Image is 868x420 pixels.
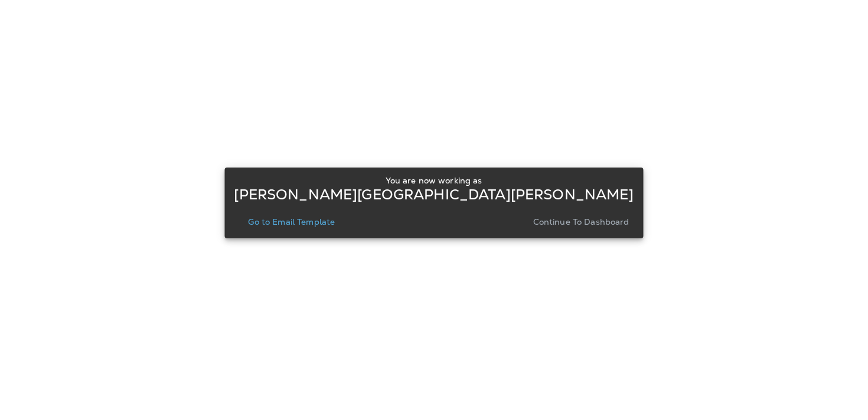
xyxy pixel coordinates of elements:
button: Go to Email Template [243,214,340,230]
p: Go to Email Template [248,217,335,227]
button: Continue to Dashboard [528,214,634,230]
p: [PERSON_NAME][GEOGRAPHIC_DATA][PERSON_NAME] [234,190,634,199]
p: Continue to Dashboard [533,217,629,227]
p: You are now working as [386,176,482,185]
